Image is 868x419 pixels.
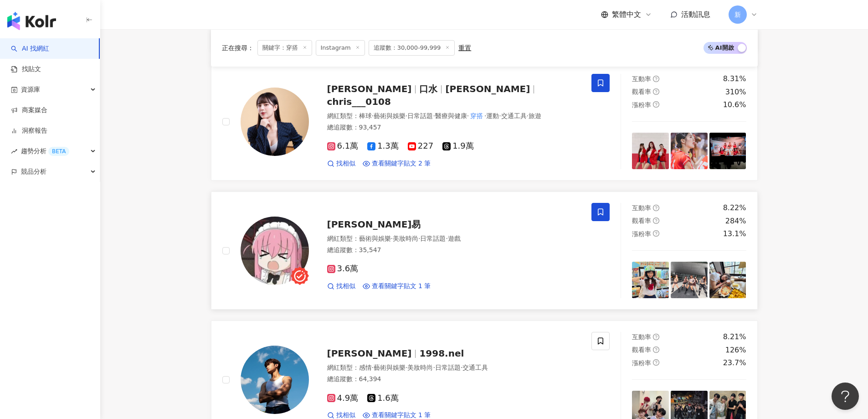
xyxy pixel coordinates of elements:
span: 旅遊 [529,112,541,119]
span: 競品分析 [21,161,46,182]
div: 284% [725,216,746,226]
span: · [484,112,486,119]
img: post-image [671,262,708,299]
span: 日常話題 [420,235,446,242]
span: 3.6萬 [327,264,359,274]
span: question-circle [653,334,659,340]
span: 新 [734,10,741,20]
span: · [433,112,435,119]
span: 漲粉率 [632,230,651,238]
div: 網紅類型 ： [327,234,581,243]
a: 找貼文 [11,65,41,74]
img: post-image [709,133,746,170]
div: 13.1% [723,229,746,239]
span: question-circle [653,359,659,366]
span: 觀看率 [632,88,651,95]
span: · [446,235,447,242]
span: 藝術與娛樂 [359,235,391,242]
span: question-circle [653,347,659,353]
span: 互動率 [632,75,651,83]
span: 漲粉率 [632,101,651,109]
span: 4.9萬 [327,393,359,403]
span: rise [11,148,17,155]
span: [PERSON_NAME]易 [327,219,421,230]
span: chris___0108 [327,96,391,107]
div: 8.21% [723,332,746,342]
span: question-circle [653,217,659,224]
span: · [433,364,435,371]
div: 總追蹤數 ： 35,547 [327,246,581,255]
span: [PERSON_NAME] [445,83,530,94]
span: 6.1萬 [327,141,359,151]
span: Instagram [316,40,365,56]
span: question-circle [653,230,659,237]
img: post-image [671,133,708,170]
span: · [418,235,420,242]
span: 觀看率 [632,217,651,224]
a: 查看關鍵字貼文 2 筆 [363,159,431,168]
iframe: Help Scout Beacon - Open [832,383,859,410]
span: · [391,235,393,242]
span: · [499,112,501,119]
a: 找相似 [327,282,355,291]
span: 1.9萬 [442,141,474,151]
img: KOL Avatar [241,88,309,156]
div: 網紅類型 ： [327,112,581,121]
span: 繁體中文 [612,10,641,20]
span: 1998.nel [419,348,464,359]
div: 10.6% [723,100,746,110]
span: question-circle [653,205,659,211]
img: post-image [632,133,669,170]
div: 總追蹤數 ： 64,394 [327,375,581,384]
span: 查看關鍵字貼文 1 筆 [372,282,431,291]
span: 日常話題 [407,112,433,119]
span: 關鍵字：穿搭 [257,40,312,56]
mark: 穿搭 [469,111,484,121]
span: [PERSON_NAME] [327,83,412,94]
span: 藝術與娛樂 [374,112,406,119]
span: 追蹤數：30,000-99,999 [369,40,455,56]
a: searchAI 找網紅 [11,44,49,53]
span: · [467,112,469,119]
a: 查看關鍵字貼文 1 筆 [363,282,431,291]
span: 正在搜尋 ： [222,44,254,52]
span: · [527,112,529,119]
img: logo [7,12,56,30]
span: 漲粉率 [632,359,651,367]
span: 227 [408,141,433,151]
span: 找相似 [336,159,355,168]
div: 23.7% [723,358,746,368]
a: 找相似 [327,159,355,168]
div: BETA [48,147,69,156]
a: KOL Avatar[PERSON_NAME]口水[PERSON_NAME]chris___0108網紅類型：棒球·藝術與娛樂·日常話題·醫療與健康·穿搭·運動·交通工具·旅遊總追蹤數：93,4... [211,62,758,181]
span: 活動訊息 [681,10,710,19]
span: · [372,112,374,119]
span: 交通工具 [462,364,488,371]
span: 找相似 [336,282,355,291]
span: 互動率 [632,333,651,341]
span: 感情 [359,364,372,371]
span: 查看關鍵字貼文 2 筆 [372,159,431,168]
span: 遊戲 [448,235,461,242]
span: 棒球 [359,112,372,119]
img: KOL Avatar [241,346,309,414]
img: post-image [709,262,746,299]
span: 運動 [486,112,499,119]
span: 美妝時尚 [407,364,433,371]
span: · [406,112,407,119]
span: 1.6萬 [367,393,399,403]
span: question-circle [653,76,659,82]
span: 觀看率 [632,346,651,353]
div: 126% [725,345,746,355]
span: [PERSON_NAME] [327,348,412,359]
span: · [372,364,374,371]
span: question-circle [653,88,659,95]
span: 口水 [419,83,437,94]
span: · [406,364,407,371]
div: 網紅類型 ： [327,363,581,372]
span: 日常話題 [435,364,461,371]
img: KOL Avatar [241,217,309,285]
span: 趨勢分析 [21,141,69,161]
span: 交通工具 [501,112,527,119]
a: KOL Avatar[PERSON_NAME]易網紅類型：藝術與娛樂·美妝時尚·日常話題·遊戲總追蹤數：35,5473.6萬找相似查看關鍵字貼文 1 筆互動率question-circle8.2... [211,191,758,310]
